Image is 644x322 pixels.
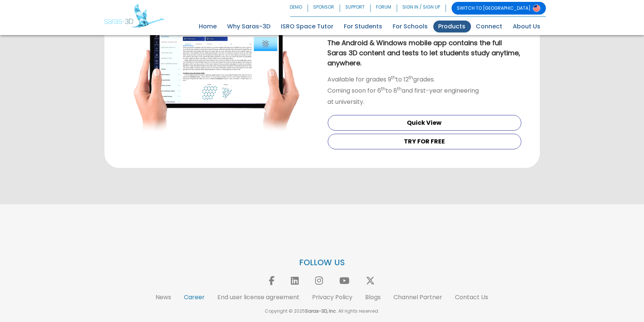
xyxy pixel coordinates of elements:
[455,293,489,301] a: Contact Us
[308,2,340,15] a: SPONSOR
[340,2,371,15] a: SUPPORT
[433,21,471,32] a: Products
[184,293,205,301] a: Career
[398,86,402,92] sup: th
[533,4,540,12] img: Switch to USA
[328,38,521,68] b: The Android & Windows mobile app contains the full Saras 3D content and tests to let students stu...
[394,293,443,301] a: Channel Partner
[156,293,172,301] a: News
[222,21,276,32] a: Why Saras-3D
[339,21,388,32] a: For Students
[305,308,336,314] b: Saras-3D, Inc
[290,2,308,15] a: DEMO
[328,74,521,108] p: Available for grades 9 to 12 grades. Coming soon for 6 to 8 and first-year engineering at univers...
[392,74,396,81] sup: th
[508,21,546,32] a: About Us
[397,2,446,15] a: SIGN IN / SIGN UP
[328,134,521,149] a: TRY FOR FREE
[328,115,521,131] a: Quick View
[388,21,433,32] a: For Schools
[312,293,353,301] a: Privacy Policy
[104,308,540,315] p: Copyright © 2025 . All rights reserved.
[123,16,310,131] img: Saras360 Solo App
[452,2,546,15] a: SWITCH TO [GEOGRAPHIC_DATA]
[381,86,386,92] sup: th
[276,21,339,32] a: ISRO Space Tutor
[409,74,414,81] sup: th
[365,293,381,301] a: Blogs
[471,21,508,32] a: Connect
[218,293,300,301] a: End user license agreement
[194,21,222,32] a: Home
[371,2,397,15] a: FORUM
[104,4,165,28] img: Saras 3D
[104,257,540,268] p: FOLLOW US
